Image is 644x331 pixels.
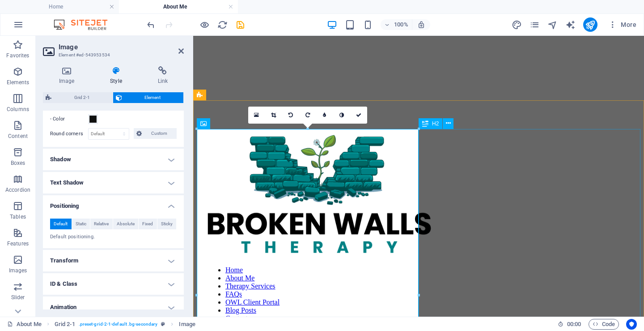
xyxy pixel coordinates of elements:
[432,121,439,126] span: H2
[76,219,86,229] span: Static
[589,319,619,330] button: Code
[43,250,184,271] h4: Transform
[43,273,184,295] h4: ID & Class
[145,19,156,30] button: undo
[142,219,153,229] span: Fixed
[8,133,28,140] p: Content
[394,19,408,30] h6: 100%
[11,294,25,301] p: Slider
[43,172,184,193] h4: Text Shadow
[583,17,597,32] button: publish
[54,219,68,229] span: Default
[333,107,350,124] a: Greyscale
[50,129,88,139] label: Round corners
[79,319,158,330] span: . preset-grid-2-1-default .bg-secondary
[217,20,228,30] i: Reload page
[10,213,26,220] p: Tables
[6,52,29,59] p: Favorites
[593,319,615,330] span: Code
[50,114,88,125] label: - Color
[7,106,29,113] p: Columns
[50,219,72,229] button: Default
[113,219,139,229] button: Absolute
[605,17,640,32] button: More
[316,107,333,124] a: Blur
[565,19,576,30] button: text_generator
[530,20,540,30] i: Pages (Ctrl+Alt+S)
[565,20,576,30] i: AI Writer
[125,92,181,103] span: Element
[585,20,595,30] i: Publish
[94,219,109,229] span: Relative
[90,219,113,229] button: Relative
[117,219,135,229] span: Absolute
[55,319,195,330] nav: breadcrumb
[157,219,177,229] button: Sticky
[350,107,367,124] a: Confirm ( ⌘ ⏎ )
[235,20,246,30] i: Save (Ctrl+S)
[146,20,156,30] i: Undo: Change width (Ctrl+Z)
[282,107,299,124] a: Rotate left 90°
[530,19,540,30] button: pages
[72,219,90,229] button: Static
[608,20,636,29] span: More
[626,319,637,330] button: Usercentrics
[558,319,581,330] h6: Session time
[11,159,25,167] p: Boxes
[43,149,184,170] h4: Shadow
[43,92,113,103] button: Grid 2-1
[179,319,195,330] span: Click to select. Double-click to edit
[144,128,174,139] span: Custom
[7,79,30,86] p: Elements
[512,20,522,30] i: Design (Ctrl+Alt+Y)
[43,195,184,211] h4: Positioning
[51,19,119,30] img: Editor Logo
[7,319,42,330] a: Click to cancel selection. Double-click to open Pages
[417,21,425,29] i: On resize automatically adjust zoom level to fit chosen device.
[142,66,184,85] h4: Link
[55,319,75,330] span: Click to select. Double-click to edit
[547,19,558,30] button: navigator
[59,43,184,51] h2: Image
[139,219,157,229] button: Fixed
[134,128,177,139] button: Custom
[119,2,238,12] h4: About Me
[217,19,228,30] button: reload
[512,19,522,30] button: design
[381,19,412,30] button: 100%
[94,66,141,85] h4: Style
[9,267,27,274] p: Images
[43,297,184,318] h4: Animation
[54,92,110,103] span: Grid 2-1
[567,319,581,330] span: 00 00
[161,219,173,229] span: Sticky
[161,322,165,327] i: This element is a customizable preset
[7,240,29,247] p: Features
[43,66,94,85] h4: Image
[299,107,316,124] a: Rotate right 90°
[113,92,184,103] button: Element
[248,107,265,124] a: Select files from the file manager, stock photos, or upload file(s)
[59,51,166,59] h3: Element #ed-543953534
[265,107,282,124] a: Crop mode
[573,321,575,327] span: :
[235,19,246,30] button: save
[5,186,30,193] p: Accordion
[50,233,177,241] p: Default positioning.
[547,20,558,30] i: Navigator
